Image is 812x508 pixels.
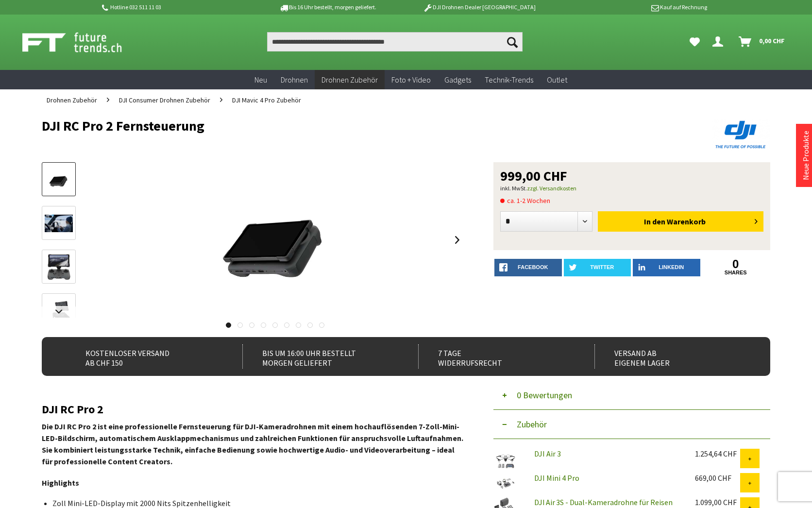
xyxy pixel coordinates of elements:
p: Hotline 032 511 11 03 [100,1,252,13]
strong: Die DJI RC Pro 2 ist eine professionelle Fernsteuerung für DJI-Kameradrohnen mit einem hochauflös... [42,422,463,466]
h2: DJI RC Pro 2 [42,403,464,416]
div: Bis um 16:00 Uhr bestellt Morgen geliefert [242,344,397,369]
div: 1.254,64 CHF [695,449,740,458]
strong: Highlights [42,478,79,488]
a: Meine Favoriten [685,32,705,51]
a: Hi, Philippe - Dein Konto [709,32,731,51]
a: DJI Mavic 4 Pro Zubehör [227,89,306,111]
a: Foto + Video [385,70,438,90]
a: Warenkorb [735,32,790,51]
p: Kauf auf Rechnung [555,1,707,13]
div: 669,00 CHF [695,473,740,483]
img: DJI Air 3 [493,449,518,473]
img: Shop Futuretrends - zur Startseite wechseln [22,30,143,54]
span: Drohnen Zubehör [321,75,378,85]
div: Versand ab eigenem Lager [594,344,749,369]
span: Technik-Trends [485,75,533,85]
a: Drohnen Zubehör [42,89,102,111]
div: Kostenloser Versand ab CHF 150 [66,344,221,369]
span: DJI Mavic 4 Pro Zubehör [232,96,301,104]
img: DJI [712,119,770,151]
span: Drohnen Zubehör [47,96,97,104]
a: 0 [702,259,770,270]
a: Drohnen Zubehör [315,70,385,90]
a: Outlet [540,70,574,90]
li: Zoll Mini-LED-Display mit 2000 Nits Spitzenhelligkeit [52,498,457,508]
img: DJI RC Pro 2 Fernsteuerung [197,162,353,318]
a: Drohnen [274,70,315,90]
div: 7 Tage Widerrufsrecht [418,344,573,369]
a: Gadgets [438,70,478,90]
img: Vorschau: DJI RC Pro 2 Fernsteuerung [45,166,73,194]
span: Neu [254,75,267,85]
img: DJI Mini 4 Pro [493,473,518,492]
span: Foto + Video [391,75,431,85]
span: 0,00 CHF [759,33,785,49]
span: Outlet [547,75,567,85]
a: DJI Consumer Drohnen Zubehör [114,89,215,111]
a: Neue Produkte [801,131,811,180]
button: Suchen [502,32,523,51]
a: shares [702,270,770,276]
span: DJI Consumer Drohnen Zubehör [119,96,210,104]
span: Gadgets [444,75,471,85]
p: DJI Drohnen Dealer [GEOGRAPHIC_DATA] [404,1,555,13]
p: Bis 16 Uhr bestellt, morgen geliefert. [252,1,403,13]
a: Neu [248,70,274,90]
h1: DJI RC Pro 2 Fernsteuerung [42,119,625,133]
a: DJI Air 3S - Dual-Kameradrohne für Reisen [534,497,673,507]
button: Zubehör [493,410,770,439]
button: 0 Bewertungen [493,381,770,410]
span: Drohnen [281,75,308,85]
input: Produkt, Marke, Kategorie, EAN, Artikelnummer… [267,32,523,51]
a: Technik-Trends [478,70,540,90]
div: 1.099,00 CHF [695,497,740,507]
a: DJI Mini 4 Pro [534,473,579,483]
a: DJI Air 3 [534,449,561,458]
